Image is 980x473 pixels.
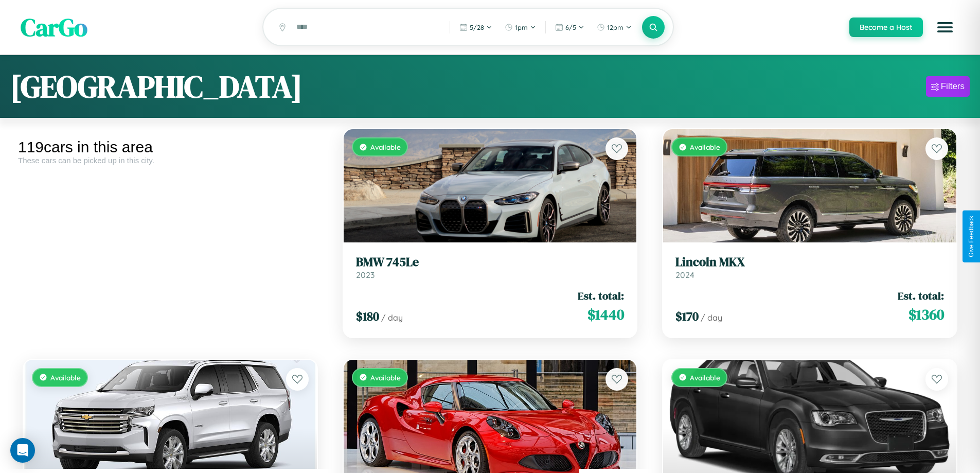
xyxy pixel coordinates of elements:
[968,216,975,257] div: Give Feedback
[515,23,528,31] span: 1pm
[607,23,623,31] span: 12pm
[690,373,720,382] span: Available
[10,65,302,108] h1: [GEOGRAPHIC_DATA]
[356,308,379,325] span: $ 180
[592,19,637,36] button: 12pm
[675,270,694,280] span: 2024
[18,138,323,156] div: 119 cars in this area
[898,288,944,303] span: Est. total:
[500,19,541,36] button: 1pm
[550,19,590,36] button: 6/5
[701,312,722,323] span: / day
[21,10,87,44] span: CarGo
[470,23,484,31] span: 5 / 28
[370,373,401,382] span: Available
[356,255,625,270] h3: BMW 745Le
[10,438,35,463] div: Open Intercom Messenger
[931,13,959,42] button: Open menu
[370,143,401,151] span: Available
[454,19,497,36] button: 5/28
[849,17,923,37] button: Become a Host
[356,255,625,280] a: BMW 745Le2023
[926,76,970,97] button: Filters
[941,81,965,92] div: Filters
[50,373,81,382] span: Available
[908,304,944,325] span: $ 1360
[675,308,699,325] span: $ 170
[356,270,375,280] span: 2023
[578,288,624,303] span: Est. total:
[690,143,720,151] span: Available
[381,312,403,323] span: / day
[18,156,323,165] div: These cars can be picked up in this city.
[565,23,576,31] span: 6 / 5
[675,255,944,270] h3: Lincoln MKX
[587,304,624,325] span: $ 1440
[675,255,944,280] a: Lincoln MKX2024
